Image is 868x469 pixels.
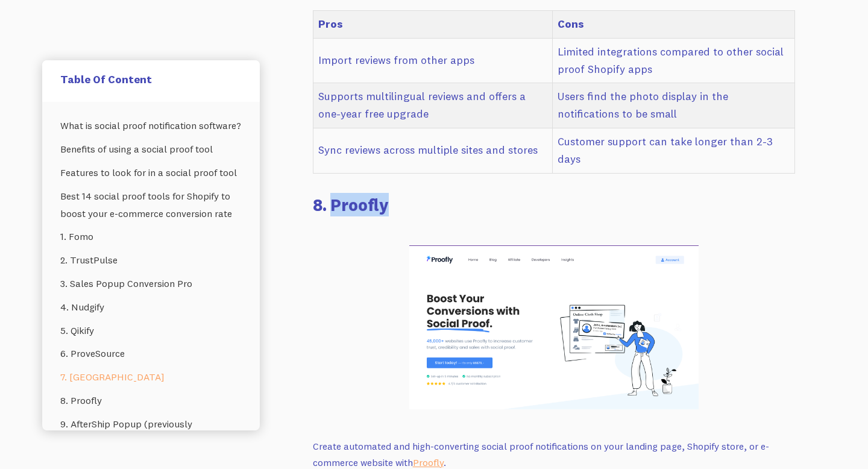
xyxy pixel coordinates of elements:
a: 8. Proofly [60,389,242,412]
a: Best 14 social proof tools for Shopify to boost your e-commerce conversion rate [60,184,242,225]
td: Customer support can take longer than 2-3 days [552,128,794,173]
a: 9. AfterShip Popup (previously Automizely) [60,412,242,453]
a: Proofly [413,456,444,468]
h5: Table Of Content [60,72,242,86]
a: 1. Fomo [60,225,242,248]
a: 4. Nudgify [60,295,242,319]
a: 7. [GEOGRAPHIC_DATA] [60,365,242,389]
th: Cons [552,10,794,38]
a: 5. Qikify [60,319,242,342]
td: Import reviews from other apps [313,38,552,83]
td: Supports multilingual reviews and offers a one-year free upgrade [313,83,552,128]
a: Benefits of using a social proof tool [60,137,242,161]
a: 3. Sales Popup Conversion Pro [60,272,242,295]
th: Pros [313,10,552,38]
td: Users find the photo display in the notifications to be small [552,83,794,128]
a: What is social proof notification software? [60,114,242,137]
h3: 8. Proofly [313,193,795,216]
td: Sync reviews across multiple sites and stores [313,128,552,173]
a: Features to look for in a social proof tool [60,161,242,184]
td: Limited integrations compared to other social proof Shopify apps [552,38,794,83]
a: 6. ProveSource [60,342,242,365]
a: 2. TrustPulse [60,248,242,272]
